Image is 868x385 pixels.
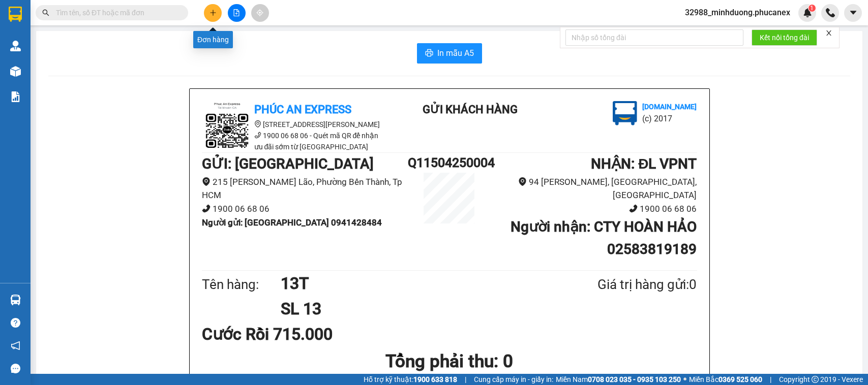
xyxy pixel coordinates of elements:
[613,101,637,125] img: logo.jpg
[233,9,240,16] span: file-add
[254,103,351,116] b: Phúc An Express
[518,177,527,186] span: environment
[254,132,261,139] span: phone
[202,204,211,213] span: phone
[9,7,22,22] img: logo-vxr
[202,119,385,130] li: [STREET_ADDRESS][PERSON_NAME]
[228,4,246,22] button: file-add
[256,9,263,16] span: aim
[11,341,20,350] span: notification
[803,8,812,17] img: icon-new-feature
[202,101,253,152] img: logo.jpg
[689,374,762,385] span: Miền Bắc
[642,112,697,125] li: (c) 2017
[10,91,21,102] img: solution-icon
[588,375,681,383] strong: 0708 023 035 - 0935 103 250
[408,153,490,173] h1: Q11504250004
[364,374,457,385] span: Hỗ trợ kỹ thuật:
[465,374,466,385] span: |
[413,375,457,383] strong: 1900 633 818
[642,103,697,111] b: [DOMAIN_NAME]
[202,155,374,172] b: GỬI : [GEOGRAPHIC_DATA]
[752,29,817,46] button: Kết nối tổng đài
[591,155,697,172] b: NHẬN : ĐL VPNT
[202,175,408,202] li: 215 [PERSON_NAME] Lão, Phường Bến Thành, Tp HCM
[826,8,835,17] img: phone-icon
[812,376,819,383] span: copyright
[202,130,385,152] li: 1900 06 68 06 - Quét mã QR để nhận ưu đãi sớm từ [GEOGRAPHIC_DATA]
[425,49,433,58] span: printer
[417,43,482,63] button: printerIn mẫu A5
[849,8,858,17] span: caret-down
[11,318,20,328] span: question-circle
[251,4,269,22] button: aim
[548,274,697,295] div: Giá trị hàng gửi: 0
[202,202,408,216] li: 1900 06 68 06
[11,364,20,373] span: message
[474,374,553,385] span: Cung cấp máy in - giấy in:
[10,41,21,51] img: warehouse-icon
[565,29,743,46] input: Nhập số tổng đài
[42,9,49,16] span: search
[491,202,697,216] li: 1900 06 68 06
[10,66,21,77] img: warehouse-icon
[491,175,697,202] li: 94 [PERSON_NAME], [GEOGRAPHIC_DATA], [GEOGRAPHIC_DATA]
[844,4,862,22] button: caret-down
[10,295,21,305] img: warehouse-icon
[760,32,809,43] span: Kết nối tổng đài
[209,9,217,16] span: plus
[423,103,518,116] b: Gửi khách hàng
[437,47,474,59] span: In mẫu A5
[202,177,211,186] span: environment
[683,377,686,381] span: ⚪️
[202,347,697,375] h1: Tổng phải thu: 0
[770,374,771,385] span: |
[677,6,798,19] span: 32988_minhduong.phucanex
[202,274,281,295] div: Tên hàng:
[511,218,697,258] b: Người nhận : CTY HOÀN HẢO 02583819189
[556,374,681,385] span: Miền Nam
[204,4,222,22] button: plus
[202,217,382,228] b: Người gửi : [GEOGRAPHIC_DATA] 0941428484
[56,7,176,18] input: Tìm tên, số ĐT hoặc mã đơn
[254,120,261,127] span: environment
[825,29,832,37] span: close
[810,5,814,12] span: 1
[809,5,816,12] sup: 1
[629,204,638,213] span: phone
[719,375,762,383] strong: 0369 525 060
[281,271,548,296] h1: 13T
[202,322,365,347] div: Cước Rồi 715.000
[281,296,548,322] h1: SL 13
